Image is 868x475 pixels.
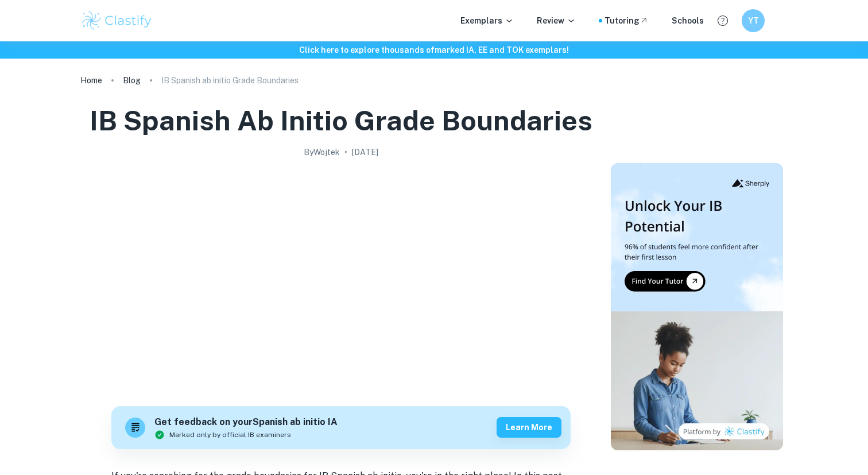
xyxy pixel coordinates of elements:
[111,163,571,393] img: IB Spanish ab initio Grade Boundaries cover image
[497,417,561,438] button: Learn more
[460,14,514,27] p: Exemplars
[747,14,760,27] h6: YT
[304,146,340,159] h2: By Wojtek
[111,406,571,449] a: Get feedback on yourSpanish ab initio IAMarked only by official IB examinersLearn more
[161,74,299,87] p: IB Spanish ab initio Grade Boundaries
[2,44,866,56] h6: Click here to explore thousands of marked IA, EE and TOK exemplars !
[713,11,733,30] button: Help and Feedback
[352,146,378,159] h2: [DATE]
[123,72,141,88] a: Blog
[604,14,649,27] a: Tutoring
[80,72,102,88] a: Home
[169,430,291,440] span: Marked only by official IB examiners
[344,146,347,159] p: •
[154,415,338,430] h6: Get feedback on your Spanish ab initio IA
[537,14,576,27] p: Review
[742,9,765,32] button: YT
[80,9,153,32] img: Clastify logo
[611,163,783,450] img: Thumbnail
[672,14,704,27] a: Schools
[90,102,592,139] h1: IB Spanish ab initio Grade Boundaries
